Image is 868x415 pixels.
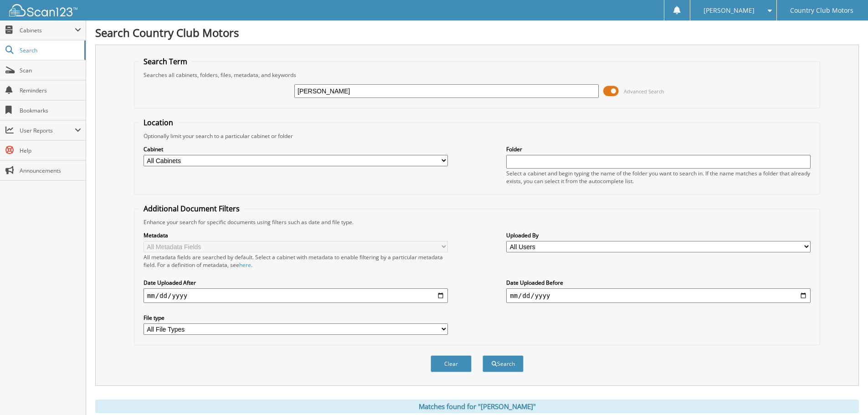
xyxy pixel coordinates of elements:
[20,46,80,54] span: Search
[239,261,251,269] a: here
[144,231,448,239] label: Metadata
[139,204,244,214] legend: Additional Document Filters
[506,145,811,153] label: Folder
[139,132,815,140] div: Optionally limit your search to a particular cabinet or folder
[95,400,859,413] div: Matches found for "[PERSON_NAME]"
[20,67,81,74] span: Scan
[95,25,859,40] h1: Search Country Club Motors
[20,167,81,174] span: Announcements
[139,218,815,226] div: Enhance your search for specific documents using filters such as date and file type.
[506,288,811,303] input: end
[20,26,75,34] span: Cabinets
[144,279,448,287] label: Date Uploaded After
[506,279,811,287] label: Date Uploaded Before
[144,288,448,303] input: start
[20,87,81,94] span: Reminders
[506,231,811,239] label: Uploaded By
[790,8,853,13] span: Country Club Motors
[144,314,448,322] label: File type
[139,71,815,79] div: Searches all cabinets, folders, files, metadata, and keywords
[431,355,472,372] button: Clear
[483,355,524,372] button: Search
[506,169,811,185] div: Select a cabinet and begin typing the name of the folder you want to search in. If the name match...
[624,88,664,95] span: Advanced Search
[139,118,178,128] legend: Location
[20,127,75,134] span: User Reports
[20,107,81,114] span: Bookmarks
[139,56,192,67] legend: Search Term
[20,147,81,154] span: Help
[144,253,448,269] div: All metadata fields are searched by default. Select a cabinet with metadata to enable filtering b...
[704,8,755,13] span: [PERSON_NAME]
[9,4,77,16] img: scan123-logo-white.svg
[144,145,448,153] label: Cabinet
